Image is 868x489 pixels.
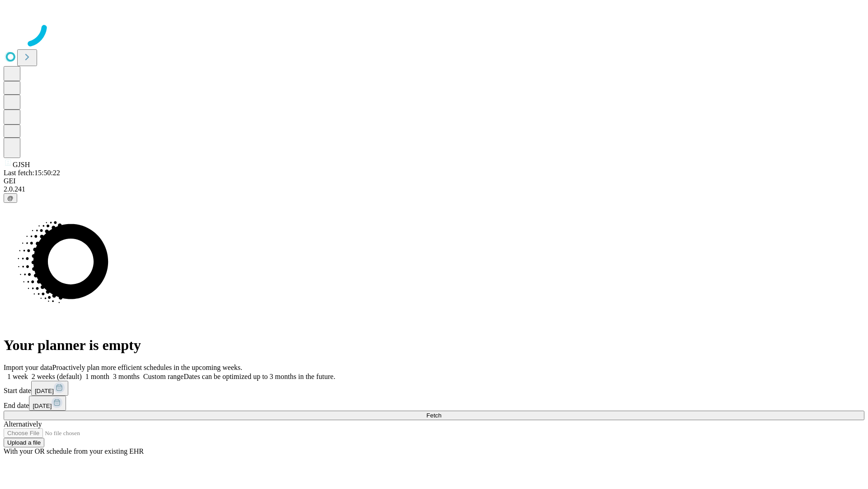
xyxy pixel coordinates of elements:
[4,337,864,354] h1: Your planner is empty
[52,364,242,371] span: Proactively plan more efficient schedules in the upcoming weeks.
[4,447,144,455] span: With your OR schedule from your existing EHR
[184,373,335,380] span: Dates can be optimized up to 3 months in the future.
[4,396,864,411] div: End date
[29,396,66,411] button: [DATE]
[7,195,14,201] span: @
[4,411,864,420] button: Fetch
[4,438,44,447] button: Upload a file
[33,403,52,409] span: [DATE]
[113,373,140,380] span: 3 months
[31,381,68,396] button: [DATE]
[32,373,82,380] span: 2 weeks (default)
[4,364,52,371] span: Import your data
[7,373,28,380] span: 1 week
[35,388,54,394] span: [DATE]
[4,381,864,396] div: Start date
[4,177,864,185] div: GEI
[4,193,17,203] button: @
[426,412,441,419] span: Fetch
[85,373,109,380] span: 1 month
[4,169,60,177] span: Last fetch: 15:50:22
[4,185,864,193] div: 2.0.241
[143,373,184,380] span: Custom range
[13,161,30,168] span: GJSH
[4,420,42,428] span: Alternatively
